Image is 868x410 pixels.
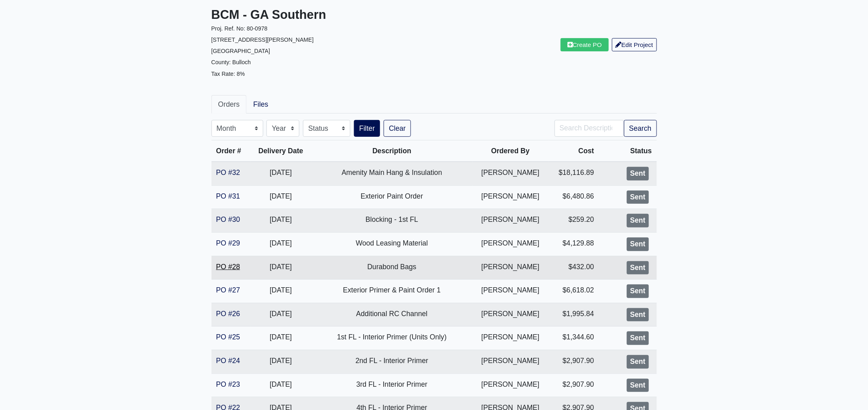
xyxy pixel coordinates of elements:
[549,280,599,303] td: $6,618.02
[311,280,472,303] td: Exterior Primer & Paint Order 1
[211,48,270,54] small: [GEOGRAPHIC_DATA]
[627,167,648,181] div: Sent
[472,280,548,303] td: [PERSON_NAME]
[627,355,648,369] div: Sent
[549,140,599,162] th: Cost
[472,140,548,162] th: Ordered By
[549,185,599,209] td: $6,480.86
[472,185,548,209] td: [PERSON_NAME]
[472,232,548,256] td: [PERSON_NAME]
[472,373,548,397] td: [PERSON_NAME]
[216,192,240,200] a: PO #31
[549,373,599,397] td: $2,907.90
[211,95,247,114] a: Orders
[211,8,428,22] h3: BCM - GA Southern
[627,284,648,298] div: Sent
[250,373,311,397] td: [DATE]
[216,239,240,247] a: PO #29
[627,379,648,392] div: Sent
[250,280,311,303] td: [DATE]
[250,232,311,256] td: [DATE]
[250,140,311,162] th: Delivery Date
[250,350,311,373] td: [DATE]
[627,191,648,204] div: Sent
[472,209,548,233] td: [PERSON_NAME]
[211,37,314,43] small: [STREET_ADDRESS][PERSON_NAME]
[549,303,599,327] td: $1,995.84
[216,357,240,365] a: PO #24
[311,140,472,162] th: Description
[250,209,311,233] td: [DATE]
[216,168,240,177] a: PO #32
[627,214,648,227] div: Sent
[311,185,472,209] td: Exterior Paint Order
[211,140,250,162] th: Order #
[216,263,240,271] a: PO #28
[549,162,599,185] td: $18,116.89
[612,38,657,51] a: Edit Project
[211,71,245,77] small: Tax Rate: 8%
[246,95,275,114] a: Files
[561,38,609,51] a: Create PO
[250,162,311,185] td: [DATE]
[549,350,599,373] td: $2,907.90
[311,256,472,280] td: Durabond Bags
[627,261,648,275] div: Sent
[555,120,624,137] input: Search
[472,350,548,373] td: [PERSON_NAME]
[384,120,411,137] a: Clear
[354,120,380,137] button: Filter
[627,331,648,345] div: Sent
[311,350,472,373] td: 2nd FL - Interior Primer
[624,120,657,137] button: Search
[216,286,240,294] a: PO #27
[472,303,548,327] td: [PERSON_NAME]
[472,256,548,280] td: [PERSON_NAME]
[549,327,599,350] td: $1,344.60
[216,215,240,223] a: PO #30
[549,232,599,256] td: $4,129.88
[211,59,251,65] small: County: Bulloch
[216,310,240,318] a: PO #26
[216,333,240,341] a: PO #25
[311,327,472,350] td: 1st FL - Interior Primer (Units Only)
[250,185,311,209] td: [DATE]
[311,232,472,256] td: Wood Leasing Material
[549,256,599,280] td: $432.00
[250,256,311,280] td: [DATE]
[472,162,548,185] td: [PERSON_NAME]
[311,373,472,397] td: 3rd FL - Interior Primer
[627,237,648,251] div: Sent
[211,25,268,32] small: Proj. Ref. No: 80-0978
[599,140,657,162] th: Status
[627,308,648,322] div: Sent
[549,209,599,233] td: $259.20
[311,162,472,185] td: Amenity Main Hang & Insulation
[311,303,472,327] td: Additional RC Channel
[216,380,240,388] a: PO #23
[250,327,311,350] td: [DATE]
[250,303,311,327] td: [DATE]
[472,327,548,350] td: [PERSON_NAME]
[311,209,472,233] td: Blocking - 1st FL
